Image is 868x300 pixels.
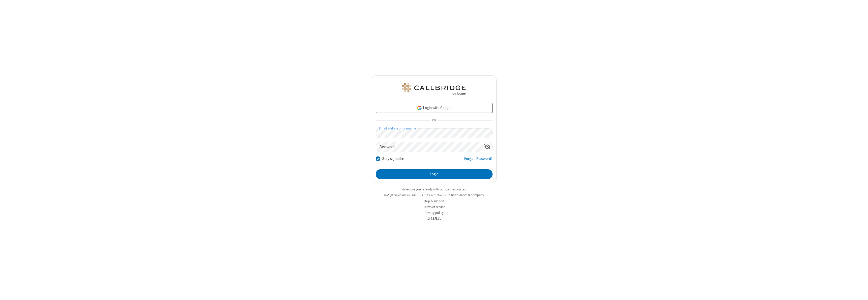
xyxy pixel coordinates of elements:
a: Terms of service [423,205,445,209]
input: Password [376,142,482,152]
input: Email address or username [376,128,493,138]
span: OR [430,117,438,124]
a: Make sure you're ready with our connection test [401,187,467,191]
img: google-icon.png [417,105,422,111]
li: v2.6.353.8b [372,216,497,221]
a: Forgot Password? [464,156,493,165]
button: Login to another company [447,193,484,197]
a: Login with Google [376,103,493,113]
div: Show password [482,142,492,151]
label: Stay signed in [382,156,404,162]
a: Privacy policy [425,211,444,215]
button: Login [376,169,493,179]
a: Help & support [424,199,444,203]
img: QA Selenium DO NOT DELETE OR CHANGE [401,83,467,95]
li: Not QA Selenium DO NOT DELETE OR CHANGE? [372,193,497,197]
